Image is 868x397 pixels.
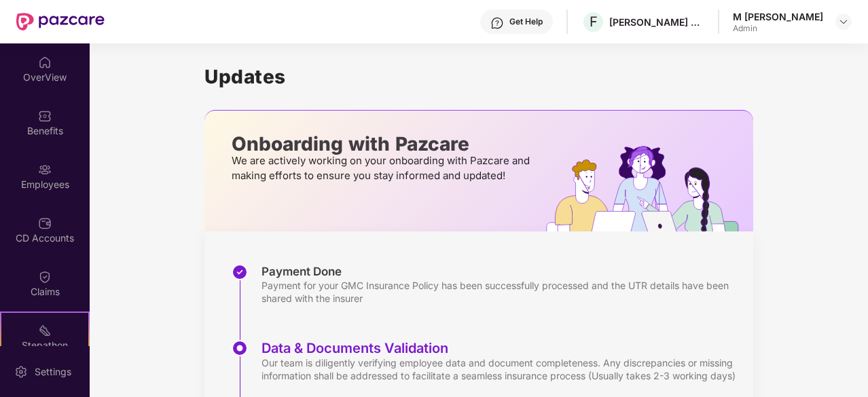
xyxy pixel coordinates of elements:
[546,146,753,231] img: hrOnboarding
[261,356,740,382] div: Our team is diligently verifying employee data and document completeness. Any discrepancies or mi...
[38,109,52,123] img: svg+xml;base64,PHN2ZyBpZD0iQmVuZWZpdHMiIHhtbG5zPSJodHRwOi8vd3d3LnczLm9yZy8yMDAwL3N2ZyIgd2lkdGg9Ij...
[38,163,52,176] img: svg+xml;base64,PHN2ZyBpZD0iRW1wbG95ZWVzIiB4bWxucz0iaHR0cDovL3d3dy53My5vcmcvMjAwMC9zdmciIHdpZHRoPS...
[609,16,704,29] div: [PERSON_NAME] & [PERSON_NAME] Labs Private Limited
[490,16,504,30] img: svg+xml;base64,PHN2ZyBpZD0iSGVscC0zMngzMiIgeG1sbnM9Imh0dHA6Ly93d3cudzMub3JnLzIwMDAvc3ZnIiB3aWR0aD...
[38,270,52,284] img: svg+xml;base64,PHN2ZyBpZD0iQ2xhaW0iIHhtbG5zPSJodHRwOi8vd3d3LnczLm9yZy8yMDAwL3N2ZyIgd2lkdGg9IjIwIi...
[590,14,598,30] span: F
[261,264,740,279] div: Payment Done
[232,138,534,150] p: Onboarding with Pazcare
[261,340,740,356] div: Data & Documents Validation
[838,16,849,27] img: svg+xml;base64,PHN2ZyBpZD0iRHJvcGRvd24tMzJ4MzIiIHhtbG5zPSJodHRwOi8vd3d3LnczLm9yZy8yMDAwL3N2ZyIgd2...
[1,339,88,352] div: Stepathon
[38,56,52,69] img: svg+xml;base64,PHN2ZyBpZD0iSG9tZSIgeG1sbnM9Imh0dHA6Ly93d3cudzMub3JnLzIwMDAvc3ZnIiB3aWR0aD0iMjAiIG...
[232,264,248,280] img: svg+xml;base64,PHN2ZyBpZD0iU3RlcC1Eb25lLTMyeDMyIiB4bWxucz0iaHR0cDovL3d3dy53My5vcmcvMjAwMC9zdmciIH...
[31,365,75,379] div: Settings
[261,279,740,305] div: Payment for your GMC Insurance Policy has been successfully processed and the UTR details have be...
[232,153,534,183] p: We are actively working on your onboarding with Pazcare and making efforts to ensure you stay inf...
[38,324,52,337] img: svg+xml;base64,PHN2ZyB4bWxucz0iaHR0cDovL3d3dy53My5vcmcvMjAwMC9zdmciIHdpZHRoPSIyMSIgaGVpZ2h0PSIyMC...
[733,23,823,34] div: Admin
[16,13,105,31] img: New Pazcare Logo
[232,340,248,356] img: svg+xml;base64,PHN2ZyBpZD0iU3RlcC1BY3RpdmUtMzJ4MzIiIHhtbG5zPSJodHRwOi8vd3d3LnczLm9yZy8yMDAwL3N2Zy...
[733,10,823,23] div: M [PERSON_NAME]
[38,216,52,230] img: svg+xml;base64,PHN2ZyBpZD0iQ0RfQWNjb3VudHMiIGRhdGEtbmFtZT0iQ0QgQWNjb3VudHMiIHhtbG5zPSJodHRwOi8vd3...
[14,365,28,379] img: svg+xml;base64,PHN2ZyBpZD0iU2V0dGluZy0yMHgyMCIgeG1sbnM9Imh0dHA6Ly93d3cudzMub3JnLzIwMDAvc3ZnIiB3aW...
[204,65,753,88] h1: Updates
[509,16,543,27] div: Get Help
